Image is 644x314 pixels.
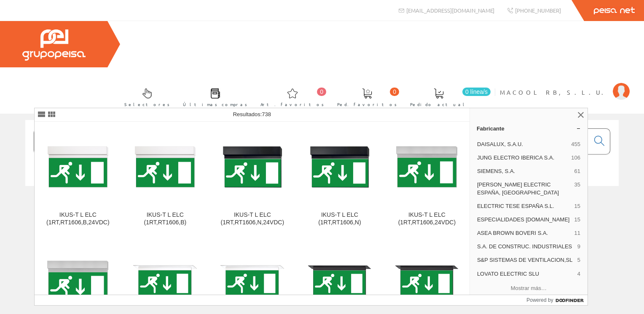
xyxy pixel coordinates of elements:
div: IKUS-T L ELC (1RT,RT1606,N,24VDC) [216,211,289,226]
span: 15 [574,202,580,210]
img: IKUS-M L ELC (1RT,RT1606,B,24VDC) [129,251,202,311]
span: 11 [574,229,580,237]
img: IKUS-T L ELC (1RT,RT1606,B) [129,136,202,197]
span: DAISALUX, S.A.U. [477,141,568,148]
span: [EMAIL_ADDRESS][DOMAIN_NAME] [406,7,494,14]
img: IKUS-T L ELC (1RT,RT1606,B,24VDC) [41,136,115,197]
span: ELECTRIC TESE ESPAÑA S.L. [477,202,571,210]
span: Art. favoritos [260,100,324,109]
span: S&P SISTEMAS DE VENTILACION,SL [477,256,574,264]
div: IKUS-T L ELC (1RT,RT1606,N) [303,211,376,226]
img: IKUS-T L ELC (1RT,RT1606,N) [303,136,376,197]
span: [PHONE_NUMBER] [515,7,561,14]
span: 738 [262,111,271,117]
span: Ped. favoritos [337,100,397,109]
span: 0 [390,88,399,96]
div: IKUS-T L ELC (1RT,RT1606,B,24VDC) [41,211,115,226]
span: SIEMENS, S.A. [477,168,571,175]
a: Powered by [526,295,588,305]
span: 455 [571,141,580,148]
a: IKUS-T L ELC (1RT,RT1606,B) IKUS-T L ELC (1RT,RT1606,B) [122,122,209,236]
span: LOVATO ELECTRIC SLU [477,270,574,278]
span: MACOOL RB, S.L.U. [500,88,609,96]
span: ASEA BROWN BOVERI S.A. [477,229,571,237]
a: IKUS-T L ELC (1RT,RT1606,B,24VDC) IKUS-T L ELC (1RT,RT1606,B,24VDC) [35,122,121,236]
span: Powered by [526,296,553,304]
div: © Grupo Peisa [25,197,619,204]
img: Grupo Peisa [22,29,86,61]
a: IKUS-T L ELC (1RT,RT1606,N,24VDC) IKUS-T L ELC (1RT,RT1606,N,24VDC) [209,122,296,236]
img: IKUS-M L ELC (1RT,RT1606,B) [216,251,289,311]
span: Selectores [124,100,170,109]
span: JUNG ELECTRO IBERICA S.A. [477,154,568,162]
a: 0 línea/s Pedido actual [402,81,493,112]
span: 61 [574,168,580,175]
span: S.A. DE CONSTRUC. INDUSTRIALES [477,243,574,250]
a: Últimas compras [174,81,252,112]
a: IKUS-T L ELC (1RT,RT1606,24VDC) IKUS-T L ELC (1RT,RT1606,24VDC) [384,122,470,236]
span: 0 [317,88,326,96]
span: Pedido actual [410,100,467,109]
span: 5 [577,256,580,264]
div: IKUS-T L ELC (1RT,RT1606,24VDC) [390,211,464,226]
span: Últimas compras [183,100,247,109]
img: IKUS-T L ELC (1RT,RT1606,24VDC) [390,136,464,197]
img: IKUS-M L ELC (1RT,RT1606,N) [390,251,464,311]
img: IKUS-M L ELC (1RT,RT1606,N,24VDC) [303,251,376,311]
span: 0 línea/s [462,88,491,96]
img: IKUS-T L ELC (1RT,RT1606) [41,251,115,311]
button: Mostrar más… [473,282,584,295]
span: [PERSON_NAME] ELECTRIC ESPAÑA, [GEOGRAPHIC_DATA] [477,181,571,196]
a: IKUS-T L ELC (1RT,RT1606,N) IKUS-T L ELC (1RT,RT1606,N) [296,122,383,236]
span: Resultados: [233,111,271,117]
a: Fabricante [470,122,588,135]
span: 9 [577,243,580,250]
span: 106 [571,154,580,162]
a: Selectores [116,81,174,112]
a: MACOOL RB, S.L.U. [500,81,630,89]
span: 35 [574,181,580,196]
span: 15 [574,216,580,224]
img: IKUS-T L ELC (1RT,RT1606,N,24VDC) [216,136,289,197]
span: ESPECIALIDADES [DOMAIN_NAME] [477,216,571,224]
span: 4 [577,270,580,278]
div: IKUS-T L ELC (1RT,RT1606,B) [129,211,202,226]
